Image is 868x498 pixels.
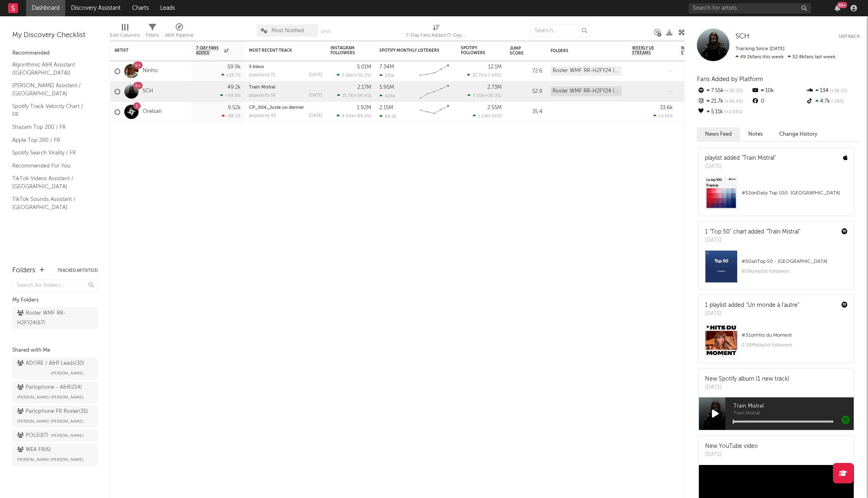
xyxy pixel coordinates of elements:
span: +34.4 % [723,99,743,104]
div: Edit Columns [110,20,140,44]
div: POLE ( 87 ) [17,431,48,441]
div: 35.4 [510,107,542,117]
span: 21.7k [342,94,353,98]
div: 12.1M [488,64,502,70]
span: +34.4 % [354,94,370,98]
div: ( ) [473,113,502,119]
a: [PERSON_NAME] Assistant / [GEOGRAPHIC_DATA] [12,81,90,98]
a: TikTok Videos Assistant / [GEOGRAPHIC_DATA] [12,174,90,191]
span: 4.04k [342,114,354,119]
span: +7.44 % [485,73,500,78]
a: Shazam Top 200 / FR [12,123,90,132]
div: Filters [146,20,159,44]
span: [PERSON_NAME] [PERSON_NAME] [17,455,84,465]
div: ( ) [467,73,502,78]
div: 0 [751,96,805,107]
span: Most Notified [271,28,304,33]
span: Weekly UK Streams [681,46,712,55]
a: Parlophone FR Roster(35)[PERSON_NAME] [PERSON_NAME] [12,405,98,427]
div: 2.15M [379,105,393,110]
div: # 31 on Hits du Moment [742,331,848,340]
div: 2.38M playlist followers [742,340,848,350]
a: Train Mistral [249,85,275,90]
div: [DATE] [705,236,800,245]
a: "Train Mistral" [766,229,800,235]
span: +2.04 % [723,110,742,115]
div: 52.9 [510,87,542,97]
div: 10k [751,86,805,96]
a: Orelsan [143,108,162,115]
span: 49.2k fans this week [736,55,784,59]
a: Parlophone - A&R(214)[PERSON_NAME] [PERSON_NAME] [12,381,98,403]
a: SCH [143,88,153,95]
button: Notes [740,128,771,141]
div: 49.2k [227,85,241,90]
a: Recommended For You [12,161,90,170]
div: ADORE / A&R Leads ( 30 ) [17,359,84,368]
input: Search for artists [689,3,811,13]
div: 5.01M [357,64,371,70]
a: "Un monde à l'autre" [746,302,799,308]
a: ADORE / A&R Leads(30)[PERSON_NAME] [12,357,98,379]
div: 4.7k [806,96,860,107]
span: -19 % [830,99,844,104]
a: 5 bleus [249,65,264,69]
div: 7.34M [379,64,394,70]
button: Untrack [839,33,860,41]
button: 99+ [835,5,840,11]
span: 7.55k [473,94,484,98]
input: Search for folders... [12,280,98,291]
span: 1.23k [478,114,489,119]
div: 33.6k [660,105,673,110]
div: Filters [146,31,159,40]
div: +49.8 % [220,93,241,98]
button: Tracked Artists(3) [57,269,98,273]
div: Spotify Monthly Listeners [379,48,441,53]
div: [DATE] [309,93,322,98]
div: 1 "Top 50" chart added [705,228,800,236]
div: 235k [379,73,394,78]
div: 5.95M [379,85,394,90]
div: 59.9k [227,64,241,70]
div: popularity: 45 [249,114,276,118]
div: 2.73M [487,85,502,90]
div: 2.17M [357,85,371,90]
div: popularity: 58 [249,93,276,98]
span: [PERSON_NAME] [PERSON_NAME] [17,416,84,426]
div: Folders [551,48,612,53]
div: [DATE] [705,451,758,459]
div: playlist added [705,154,776,163]
a: Algorithmic A&R Assistant ([GEOGRAPHIC_DATA]) [12,60,90,77]
div: 424k [379,93,395,99]
span: Weekly US Streams [632,46,661,55]
button: Save [321,29,331,34]
a: Spotify Track Velocity Chart / FR [12,102,90,119]
a: #31onHits du Moment2.38Mplaylist followers [699,324,854,363]
a: "Train Mistral" [742,155,776,161]
span: SCH [736,33,749,40]
span: 32.7k [472,73,483,78]
div: [DATE] [705,163,776,171]
div: Folders [12,266,35,275]
div: ( ) [337,73,371,78]
div: 1 playlist added [705,301,799,310]
a: WEA FR(6)[PERSON_NAME] [PERSON_NAME] [12,444,98,466]
div: 2.55M [487,105,502,110]
div: [DATE] [309,114,322,118]
span: -54 % [490,114,500,119]
div: Roster WMF RR-H2FY24 (67) [551,66,622,76]
span: +30.3 % [724,89,743,93]
div: # 52 on Daily Top 100: [GEOGRAPHIC_DATA] [742,188,848,198]
a: Roster WMF RR-H2FY24(67) [12,307,98,329]
a: #50onTop 50 - [GEOGRAPHIC_DATA]859kplaylist followers [699,250,854,289]
div: -88.2 % [222,113,241,119]
a: Spotify Search Virality / FR [12,148,90,157]
div: 134 [806,86,860,96]
svg: Chart title [416,61,453,82]
a: Apple Top 200 / FR [12,136,90,145]
a: SCH [736,33,749,41]
div: Artist [115,48,176,53]
div: ( ) [337,113,371,119]
div: 99 + [837,2,847,8]
div: Roster WMF RR-H2FY24 ( 67 ) [17,308,75,328]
